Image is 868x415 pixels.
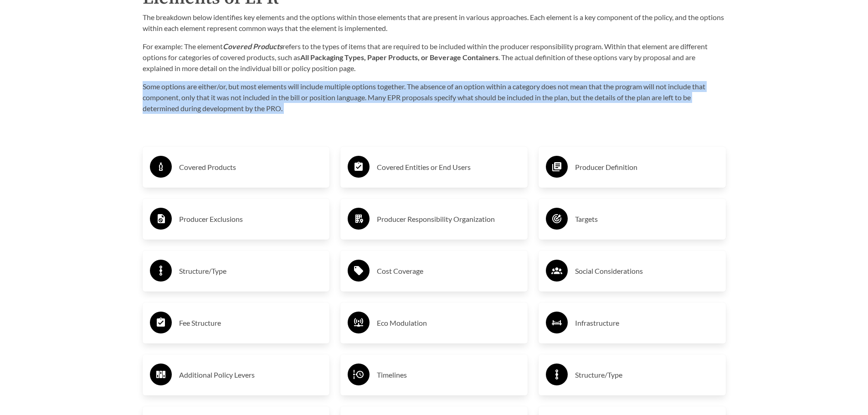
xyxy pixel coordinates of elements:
[300,53,498,61] strong: All Packaging Types, Paper Products, or Beverage Containers
[377,212,520,226] h3: Producer Responsibility Organization
[179,368,323,382] h3: Additional Policy Levers
[575,212,719,226] h3: Targets
[575,316,719,330] h3: Infrastructure
[179,264,323,278] h3: Structure/Type
[143,12,726,34] p: The breakdown below identifies key elements and the options within those elements that are presen...
[143,41,726,74] p: For example: The element refers to the types of items that are required to be included within the...
[179,160,323,174] h3: Covered Products
[575,368,719,382] h3: Structure/Type
[377,368,520,382] h3: Timelines
[377,316,520,330] h3: Eco Modulation
[377,160,520,174] h3: Covered Entities or End Users
[179,316,323,330] h3: Fee Structure
[143,81,726,114] p: Some options are either/or, but most elements will include multiple options together. The absence...
[575,264,719,278] h3: Social Considerations
[179,212,323,226] h3: Producer Exclusions
[223,42,282,51] strong: Covered Products
[575,160,719,174] h3: Producer Definition
[377,264,520,278] h3: Cost Coverage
